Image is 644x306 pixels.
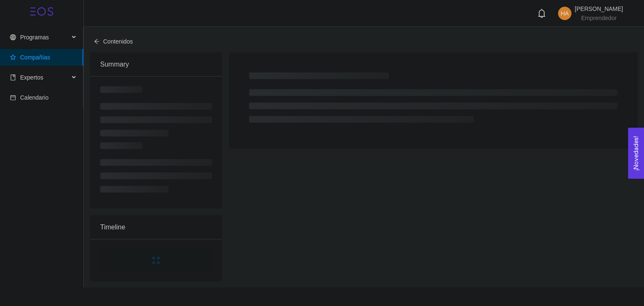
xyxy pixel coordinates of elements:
span: bell [537,9,546,18]
div: Timeline [100,215,212,239]
span: Emprendedor [581,15,617,21]
span: Programas [20,34,49,41]
span: Calendario [20,94,49,101]
span: Compañías [20,54,50,61]
span: global [10,34,16,40]
span: HA [561,7,569,20]
span: [PERSON_NAME] [575,5,623,12]
span: star [10,54,16,60]
button: Open Feedback Widget [628,128,644,179]
span: Expertos [20,74,43,81]
span: arrow-left [94,39,100,44]
div: Summary [100,52,212,76]
span: Contenidos [103,38,133,45]
span: calendar [10,95,16,100]
span: book [10,75,16,80]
